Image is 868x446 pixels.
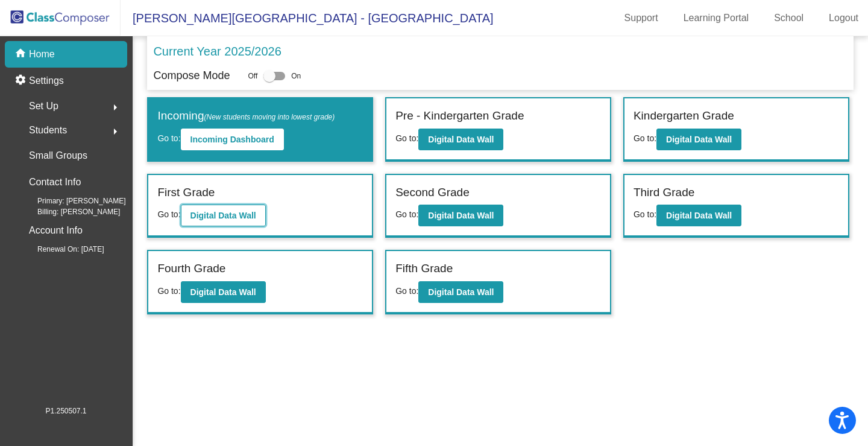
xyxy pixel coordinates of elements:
[190,135,274,144] b: Incoming Dashboard
[428,135,494,144] b: Digital Data Wall
[764,8,813,28] a: School
[14,47,29,62] mat-icon: home
[157,209,180,219] span: Go to:
[181,205,266,226] button: Digital Data Wall
[29,74,64,88] p: Settings
[204,113,335,121] span: (New students moving into lowest grade)
[656,205,741,226] button: Digital Data Wall
[395,209,418,219] span: Go to:
[29,174,81,191] p: Contact Info
[181,129,284,150] button: Incoming Dashboard
[181,281,266,303] button: Digital Data Wall
[157,133,180,143] span: Go to:
[190,211,256,220] b: Digital Data Wall
[29,147,87,164] p: Small Groups
[634,209,656,219] span: Go to:
[656,129,741,150] button: Digital Data Wall
[666,135,732,144] b: Digital Data Wall
[418,129,503,150] button: Digital Data Wall
[108,100,122,115] mat-icon: arrow_right
[428,287,494,297] b: Digital Data Wall
[395,286,418,296] span: Go to:
[157,184,215,202] label: First Grade
[153,42,281,60] p: Current Year 2025/2026
[121,8,494,28] span: [PERSON_NAME][GEOGRAPHIC_DATA] - [GEOGRAPHIC_DATA]
[18,244,104,255] span: Renewal On: [DATE]
[634,184,694,202] label: Third Grade
[18,196,126,206] span: Primary: [PERSON_NAME]
[248,71,257,81] span: Off
[18,206,120,217] span: Billing: [PERSON_NAME]
[291,71,301,81] span: On
[153,68,230,84] p: Compose Mode
[190,287,256,297] b: Digital Data Wall
[29,47,55,62] p: Home
[674,8,759,28] a: Learning Portal
[395,260,453,278] label: Fifth Grade
[395,133,418,143] span: Go to:
[108,124,122,139] mat-icon: arrow_right
[418,205,503,226] button: Digital Data Wall
[819,8,868,28] a: Logout
[29,98,58,115] span: Set Up
[14,74,29,88] mat-icon: settings
[666,211,732,220] b: Digital Data Wall
[615,8,668,28] a: Support
[29,222,83,239] p: Account Info
[634,133,656,143] span: Go to:
[395,184,470,202] label: Second Grade
[157,286,180,296] span: Go to:
[29,122,67,139] span: Students
[418,281,503,303] button: Digital Data Wall
[428,211,494,220] b: Digital Data Wall
[157,107,335,125] label: Incoming
[157,260,225,278] label: Fourth Grade
[634,107,734,125] label: Kindergarten Grade
[395,107,524,125] label: Pre - Kindergarten Grade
